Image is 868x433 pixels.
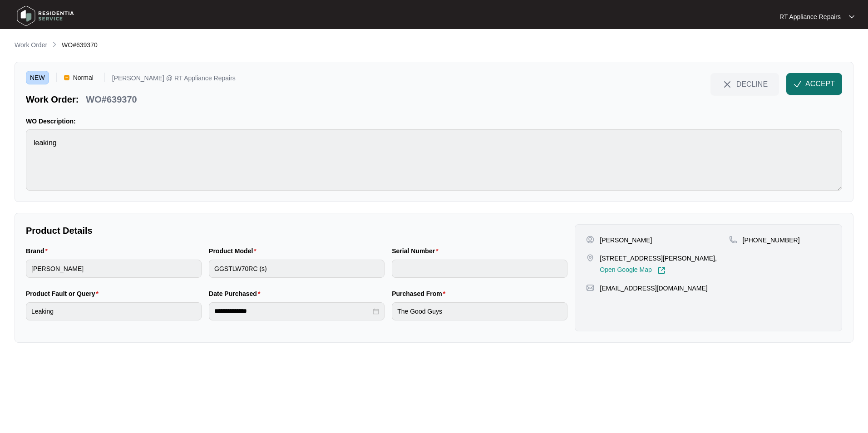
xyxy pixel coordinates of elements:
img: map-pin [586,254,594,262]
span: Normal [69,71,97,84]
input: Product Model [209,260,385,278]
input: Serial Number [392,260,567,278]
img: Link-External [657,266,666,275]
label: Serial Number [392,246,442,256]
img: user-pin [586,236,594,244]
span: DECLINE [736,79,768,89]
a: Work Order [13,40,49,50]
button: check-IconACCEPT [786,73,842,95]
p: Work Order: [26,93,79,106]
p: [PERSON_NAME] @ RT Appliance Repairs [112,75,236,84]
label: Product Model [209,246,260,256]
p: Work Order [15,40,47,49]
p: [PERSON_NAME] [600,236,652,245]
span: NEW [26,71,49,84]
img: residentia service logo [14,2,77,30]
button: close-IconDECLINE [710,73,779,95]
img: map-pin [729,236,737,244]
p: WO#639370 [86,93,137,106]
p: [STREET_ADDRESS][PERSON_NAME], [600,254,717,263]
p: RT Appliance Repairs [779,12,841,21]
label: Purchased From [392,289,449,298]
img: check-Icon [794,80,802,88]
p: [PHONE_NUMBER] [743,236,800,245]
span: WO#639370 [62,41,98,49]
img: map-pin [586,284,594,292]
p: Product Details [26,224,567,237]
input: Date Purchased [214,306,371,316]
p: WO Description: [26,117,842,126]
p: [EMAIL_ADDRESS][DOMAIN_NAME] [600,284,707,293]
input: Product Fault or Query [26,302,202,320]
img: Vercel Logo [64,75,69,80]
span: ACCEPT [805,79,835,89]
label: Date Purchased [209,289,264,298]
img: close-Icon [722,79,733,90]
img: dropdown arrow [849,15,854,19]
textarea: leaking [26,129,842,191]
input: Purchased From [392,302,567,320]
input: Brand [26,260,202,278]
a: Open Google Map [600,266,665,275]
label: Brand [26,246,51,256]
label: Product Fault or Query [26,289,102,298]
img: chevron-right [51,41,58,48]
